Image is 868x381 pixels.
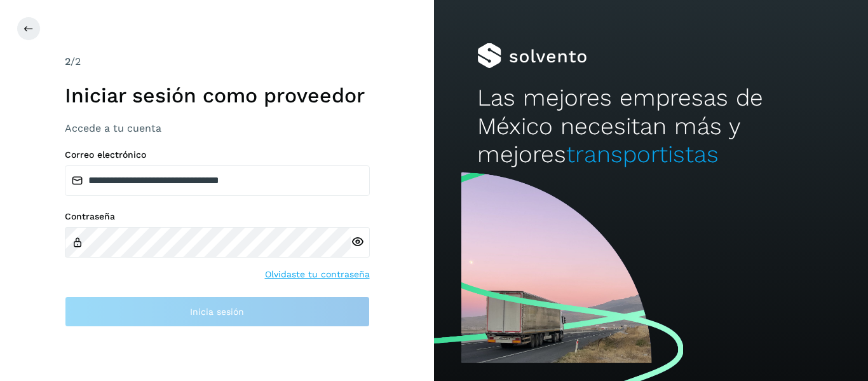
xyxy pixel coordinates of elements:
[65,296,370,327] button: Inicia sesión
[65,83,370,107] h1: Iniciar sesión como proveedor
[65,55,71,67] span: 2
[65,149,370,160] label: Correo electrónico
[566,141,719,168] span: transportistas
[65,211,370,222] label: Contraseña
[65,122,370,134] h3: Accede a tu cuenta
[265,268,370,281] a: Olvidaste tu contraseña
[190,307,244,316] span: Inicia sesión
[477,84,824,169] h2: Las mejores empresas de México necesitan más y mejores
[65,54,370,69] div: /2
